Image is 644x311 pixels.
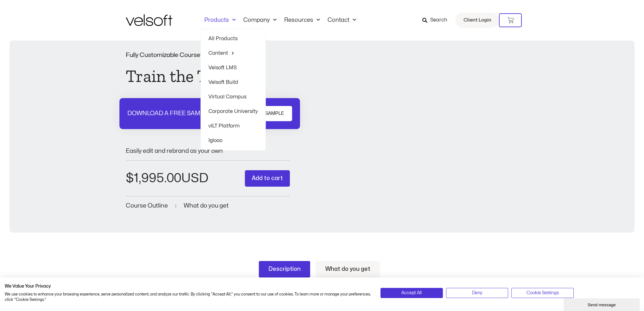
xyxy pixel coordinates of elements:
span: $ [126,172,134,184]
span: Search [430,16,447,24]
button: Adjust cookie preferences [511,288,574,298]
a: FREE SAMPLE [244,106,292,121]
nav: Menu [201,17,360,24]
a: Iglooo [208,133,258,148]
h1: Train the Trainer [126,68,290,85]
span: FREE SAMPLE [252,110,284,117]
img: Velsoft Training Materials [126,14,172,26]
a: ResourcesMenu Toggle [280,17,324,24]
p: Easily edit and rebrand as your own [126,148,290,154]
button: Accept all cookies [380,288,443,298]
iframe: chat widget [564,297,641,311]
button: Deny all cookies [446,288,508,298]
bdi: 1,995.00 [126,172,181,184]
p: We use cookies to enhance your browsing experience, serve personalized content, and analyze our t... [5,292,371,302]
a: ProductsMenu Toggle [201,17,239,24]
a: What do you get [316,261,380,277]
ul: ProductsMenu Toggle [201,28,266,151]
a: What do you get [184,203,229,209]
a: Search [422,15,451,26]
a: Virtual Campus [208,90,258,104]
a: CompanyMenu Toggle [239,17,280,24]
a: vILT Platform [208,119,258,133]
span: Accept All [401,289,422,296]
a: Velsoft LMS [208,60,258,75]
h2: We Value Your Privacy [5,283,371,289]
a: Velsoft Build [208,75,258,90]
span: Deny [472,289,482,296]
a: Description [259,261,310,277]
a: Corporate University [208,104,258,119]
p: DOWNLOAD A FREE SAMPLE [127,110,211,116]
a: ContactMenu Toggle [324,17,360,24]
span: Client Login [463,16,491,24]
a: Course Outline [126,203,168,209]
button: Add to cart [245,170,290,187]
a: All Products [208,31,258,46]
a: ContentMenu Toggle [208,46,258,60]
a: Client Login [455,13,499,28]
p: Fully Customizable Courseware For Trainers [126,52,290,58]
span: Cookie Settings [526,289,558,296]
